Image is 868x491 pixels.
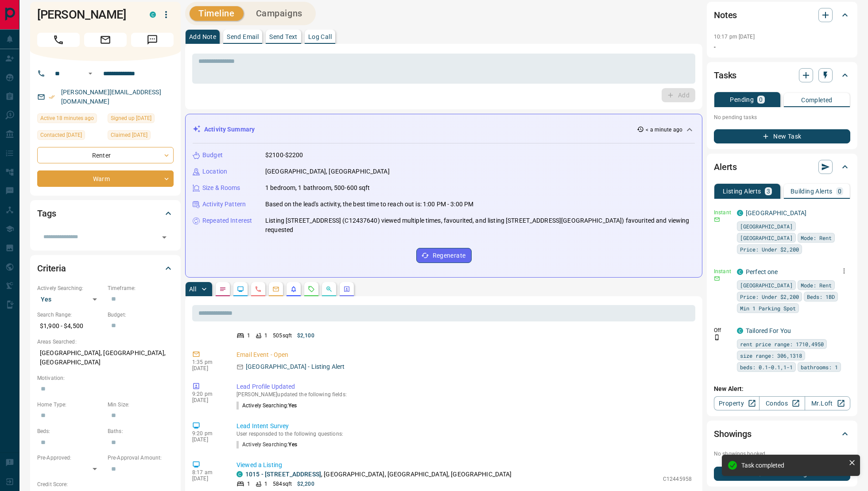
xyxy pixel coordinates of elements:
h1: [PERSON_NAME] [37,8,136,22]
p: Listing Alerts [723,188,761,194]
span: Signed up [DATE] [111,114,151,123]
div: Yes [37,292,103,306]
a: [GEOGRAPHIC_DATA] [746,209,806,217]
h2: Showings [714,427,752,441]
div: Notes [714,4,850,26]
span: size range: 306,1318 [740,351,802,360]
p: Lead Profile Updated [236,382,692,391]
p: Timeframe: [108,284,174,292]
p: $1,900 - $4,500 [37,319,103,333]
p: [GEOGRAPHIC_DATA], [GEOGRAPHIC_DATA], [GEOGRAPHIC_DATA] [37,346,174,370]
p: Viewed a Listing [236,460,692,470]
span: Call [37,33,80,47]
div: condos.ca [737,328,743,334]
span: beds: 0.1-0.1,1-1 [740,363,793,371]
p: Baths: [108,427,174,435]
p: Pre-Approved: [37,454,103,462]
span: [GEOGRAPHIC_DATA] [740,281,793,290]
p: Completed [801,97,833,103]
p: 10:17 pm [DATE] [714,34,755,40]
p: Building Alerts [790,188,833,194]
span: Message [131,33,174,47]
p: 1:35 pm [192,359,223,365]
p: Listing [STREET_ADDRESS] (C12437640) viewed multiple times, favourited, and listing [STREET_ADDRE... [265,216,695,235]
div: Showings [714,423,850,445]
a: Perfect one [746,268,778,275]
svg: Email Verified [49,94,55,100]
div: Alerts [714,156,850,178]
h2: Alerts [714,160,737,174]
svg: Requests [308,286,315,293]
p: 1 [264,332,267,340]
a: Property [714,396,759,410]
p: [GEOGRAPHIC_DATA], [GEOGRAPHIC_DATA] [265,167,390,176]
span: Yes [288,402,297,409]
div: Thu Oct 02 2025 [37,130,103,143]
svg: Email [714,275,720,282]
p: $2100-$2200 [265,151,303,160]
div: condos.ca [737,269,743,275]
span: Min 1 Parking Spot [740,304,796,313]
p: Send Email [227,34,259,40]
p: 584 sqft [273,480,292,488]
p: Send Text [269,34,298,40]
div: Mon Oct 13 2025 [37,113,103,126]
p: actively searching : [236,441,297,448]
p: [PERSON_NAME] updated the following fields: [236,391,692,398]
span: Yes [288,441,297,448]
p: Beds: [37,427,103,435]
p: Lead Intent Survey [236,421,692,431]
p: - [714,43,850,52]
p: [GEOGRAPHIC_DATA] - Listing Alert [246,362,345,371]
p: Pending [730,97,754,103]
span: Mode: Rent [801,281,832,290]
div: Thu Oct 02 2025 [108,113,174,126]
p: 1 bedroom, 1 bathroom, 500-600 sqft [265,183,370,193]
svg: Notes [219,286,226,293]
svg: Agent Actions [343,286,350,293]
div: condos.ca [236,471,243,477]
p: Budget: [108,311,174,319]
p: 8:17 am [192,469,223,476]
p: Location [202,167,227,176]
a: Mr.Loft [805,396,850,410]
div: Renter [37,147,174,163]
p: [DATE] [192,476,223,482]
svg: Push Notification Only [714,334,720,340]
p: Home Type: [37,401,103,409]
button: New Task [714,129,850,143]
svg: Emails [272,286,279,293]
span: [GEOGRAPHIC_DATA] [740,233,793,242]
svg: Email [714,217,720,223]
span: rent price range: 1710,4950 [740,340,824,348]
p: Motivation: [37,374,174,382]
div: Warm [37,170,174,187]
p: 9:20 pm [192,430,223,437]
svg: Listing Alerts [290,286,297,293]
svg: Opportunities [325,286,333,293]
svg: Calls [255,286,262,293]
div: Criteria [37,258,174,279]
p: 505 sqft [273,332,292,340]
p: Credit Score: [37,480,174,488]
p: Search Range: [37,311,103,319]
h2: Tags [37,206,56,220]
button: New Showing [714,467,850,481]
span: Active 18 minutes ago [40,114,94,123]
p: Pre-Approval Amount: [108,454,174,462]
p: 0 [838,188,841,194]
div: Tags [37,203,174,224]
p: Budget [202,151,223,160]
a: [PERSON_NAME][EMAIL_ADDRESS][DOMAIN_NAME] [61,89,161,105]
p: 1 [247,480,250,488]
p: , [GEOGRAPHIC_DATA], [GEOGRAPHIC_DATA], [GEOGRAPHIC_DATA] [245,470,512,479]
div: Activity Summary< a minute ago [193,121,695,138]
a: 1015 - [STREET_ADDRESS] [245,471,321,478]
button: Regenerate [416,248,472,263]
p: Instant [714,267,732,275]
p: Based on the lead's activity, the best time to reach out is: 1:00 PM - 3:00 PM [265,200,473,209]
div: Tasks [714,65,850,86]
div: Task completed [741,462,845,469]
button: Open [85,68,96,79]
span: Price: Under $2,200 [740,292,799,301]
